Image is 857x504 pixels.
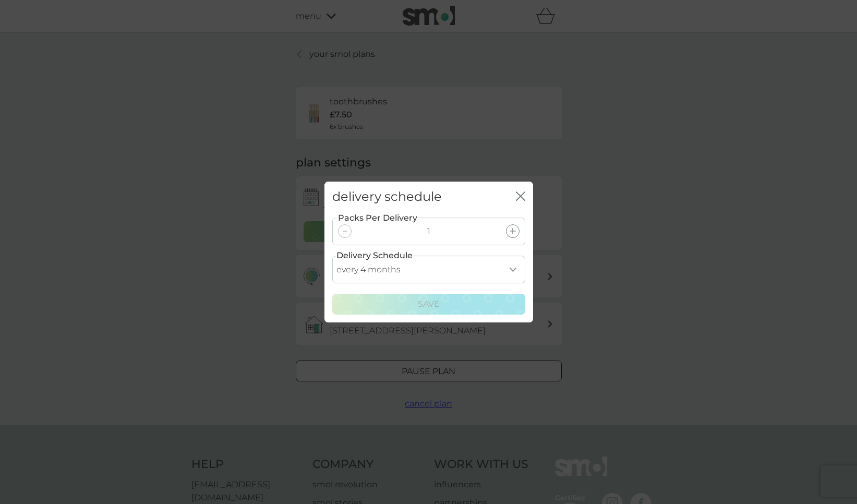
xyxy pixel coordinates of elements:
button: close [516,191,525,202]
p: 1 [427,225,430,238]
label: Delivery Schedule [336,249,413,262]
label: Packs Per Delivery [337,211,418,225]
h2: delivery schedule [332,189,442,205]
button: Save [332,294,525,315]
p: Save [418,297,440,311]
